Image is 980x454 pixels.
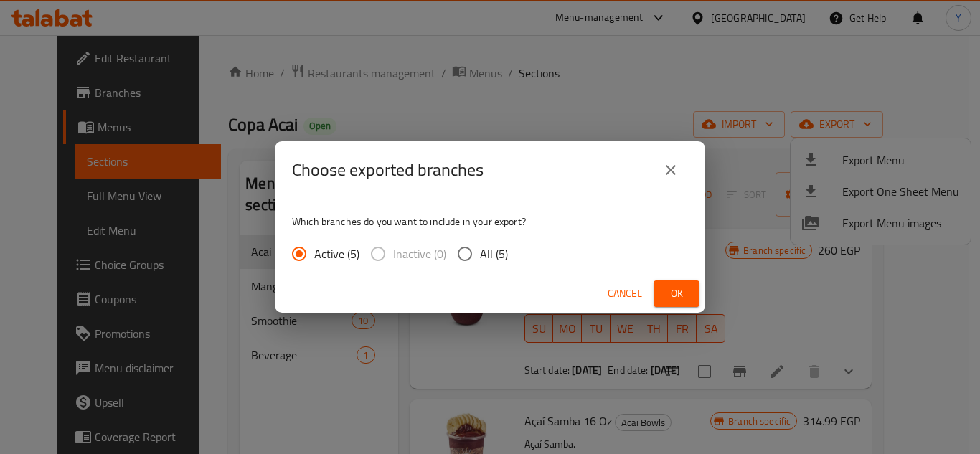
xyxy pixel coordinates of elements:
span: All (5) [480,245,508,263]
button: Cancel [602,280,648,307]
span: Cancel [608,285,642,303]
span: Inactive (0) [393,245,446,263]
span: Active (5) [314,245,359,263]
h2: Choose exported branches [292,159,484,181]
p: Which branches do you want to include in your export? [292,214,688,229]
button: Ok [654,280,699,307]
button: close [654,153,688,187]
span: Ok [665,285,688,303]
